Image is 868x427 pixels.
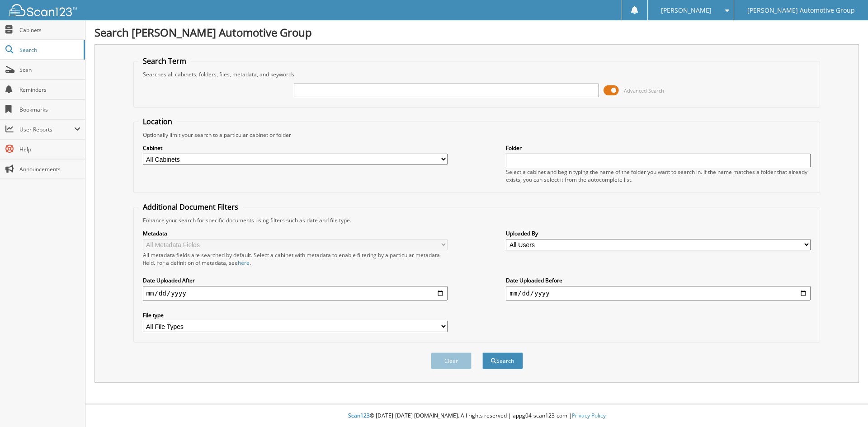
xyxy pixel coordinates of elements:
[143,311,448,319] label: File type
[482,352,523,369] button: Search
[572,412,606,419] a: Privacy Policy
[85,405,868,427] div: © [DATE]-[DATE] [DOMAIN_NAME]. All rights reserved | appg04-scan123-com |
[143,286,448,300] input: start
[823,384,868,427] iframe: Chat Widget
[506,168,811,183] div: Select a cabinet and begin typing the name of the folder you want to search in. If the name match...
[143,144,448,152] label: Cabinet
[19,145,80,153] span: Help
[19,86,80,94] span: Reminders
[348,412,370,419] span: Scan123
[19,126,74,133] span: User Reports
[143,277,448,284] label: Date Uploaded After
[431,352,472,369] button: Clear
[506,230,811,237] label: Uploaded By
[506,277,811,284] label: Date Uploaded Before
[661,8,712,13] span: [PERSON_NAME]
[143,251,448,267] div: All metadata fields are searched by default. Select a cabinet with metadata to enable filtering b...
[138,70,816,78] div: Searches all cabinets, folders, files, metadata, and keywords
[138,56,191,66] legend: Search Term
[138,117,177,127] legend: Location
[506,286,811,300] input: end
[138,216,816,224] div: Enhance your search for specific documents using filters such as date and file type.
[238,259,250,267] a: here
[19,66,80,74] span: Scan
[94,25,859,40] h1: Search [PERSON_NAME] Automotive Group
[19,106,80,113] span: Bookmarks
[506,144,811,152] label: Folder
[624,87,664,94] span: Advanced Search
[138,202,243,212] legend: Additional Document Filters
[19,26,80,34] span: Cabinets
[143,230,448,237] label: Metadata
[19,165,80,173] span: Announcements
[138,131,816,139] div: Optionally limit your search to a particular cabinet or folder
[747,8,855,13] span: [PERSON_NAME] Automotive Group
[9,4,77,16] img: scan123-logo-white.svg
[19,46,79,54] span: Search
